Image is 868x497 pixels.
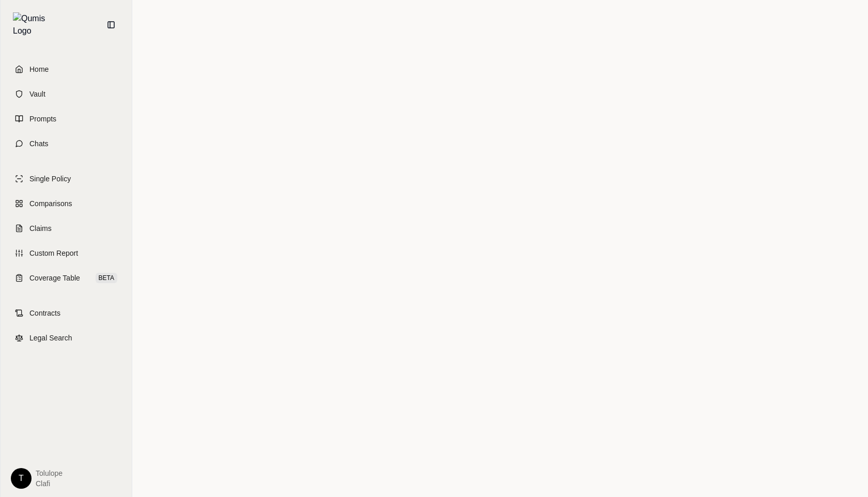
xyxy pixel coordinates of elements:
[29,273,80,283] span: Coverage Table
[7,267,126,289] a: Coverage TableBETA
[7,327,126,349] a: Legal Search
[36,468,63,478] span: tolulope
[7,302,126,324] a: Contracts
[29,89,45,99] span: Vault
[29,174,71,184] span: Single Policy
[29,223,52,234] span: Claims
[29,138,49,149] span: Chats
[7,132,126,155] a: Chats
[7,58,126,81] a: Home
[7,167,126,190] a: Single Policy
[7,107,126,130] a: Prompts
[29,333,72,343] span: Legal Search
[36,478,63,489] span: Clafi
[7,217,126,240] a: Claims
[29,248,78,258] span: Custom Report
[13,12,52,37] img: Qumis Logo
[7,242,126,265] a: Custom Report
[96,273,117,283] span: BETA
[29,308,60,318] span: Contracts
[29,64,49,74] span: Home
[7,192,126,215] a: Comparisons
[11,468,32,489] div: T
[29,114,56,124] span: Prompts
[29,198,72,209] span: Comparisons
[103,17,119,33] button: Collapse sidebar
[7,83,126,105] a: Vault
